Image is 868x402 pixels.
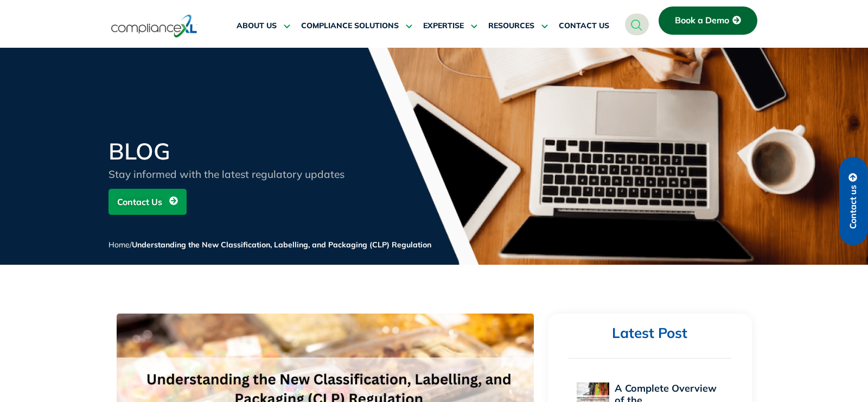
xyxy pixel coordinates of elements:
span: / [108,240,431,250]
span: ABOUT US [237,21,277,31]
span: CONTACT US [559,21,609,31]
h2: Latest Post [569,324,731,342]
a: ABOUT US [237,13,290,39]
img: logo-one.svg [111,14,197,39]
a: Contact us [839,157,867,245]
a: EXPERTISE [423,13,477,39]
a: Book a Demo [659,7,757,35]
a: navsearch-button [625,14,649,35]
span: Contact us [848,185,858,229]
a: CONTACT US [559,13,609,39]
span: EXPERTISE [423,21,464,31]
a: COMPLIANCE SOLUTIONS [301,13,412,39]
span: COMPLIANCE SOLUTIONS [301,21,399,31]
a: Contact Us [108,189,187,215]
span: Book a Demo [675,16,729,25]
span: Contact Us [117,192,162,212]
a: RESOURCES [488,13,548,39]
span: RESOURCES [488,21,534,31]
h2: BLOG [108,140,369,163]
a: Home [108,240,130,250]
span: Stay informed with the latest regulatory updates [108,168,344,181]
span: Understanding the New Classification, Labelling, and Packaging (CLP) Regulation [132,240,431,250]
